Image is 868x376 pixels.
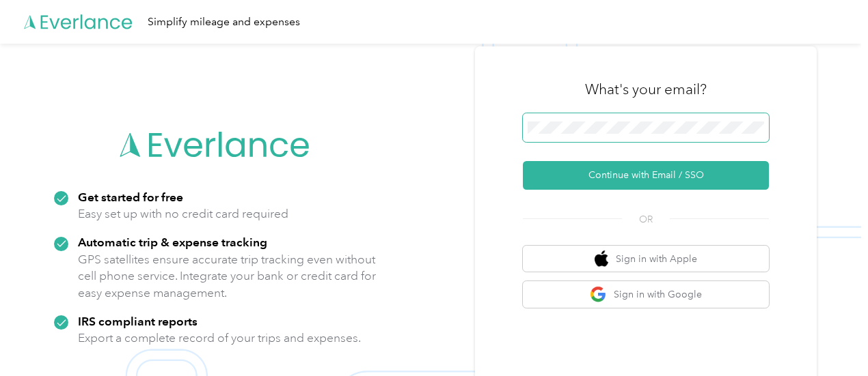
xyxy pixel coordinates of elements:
[622,212,670,227] span: OR
[148,14,300,31] div: Simplify mileage and expenses
[78,251,377,302] p: GPS satellites ensure accurate trip tracking even without cell phone service. Integrate your bank...
[78,314,198,328] strong: IRS compliant reports
[523,246,769,272] button: apple logoSign in with Apple
[590,286,607,303] img: google logo
[595,250,608,267] img: apple logo
[585,80,707,99] h3: What's your email?
[78,235,267,249] strong: Automatic trip & expense tracking
[523,281,769,308] button: google logoSign in with Google
[78,330,361,347] p: Export a complete record of your trips and expenses.
[78,190,183,204] strong: Get started for free
[78,205,288,222] p: Easy set up with no credit card required
[523,161,769,190] button: Continue with Email / SSO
